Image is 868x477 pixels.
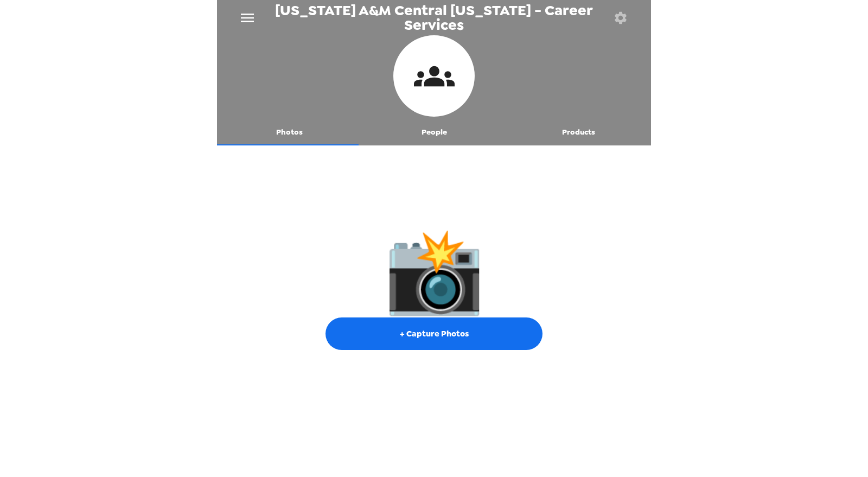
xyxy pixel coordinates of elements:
button: People [362,119,507,145]
span: [US_STATE] A&M Central [US_STATE] - Career Services [265,3,603,32]
button: Products [506,119,651,145]
span: cameraIcon [384,231,485,312]
button: + Capture Photos [325,317,542,350]
button: Photos [217,119,362,145]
